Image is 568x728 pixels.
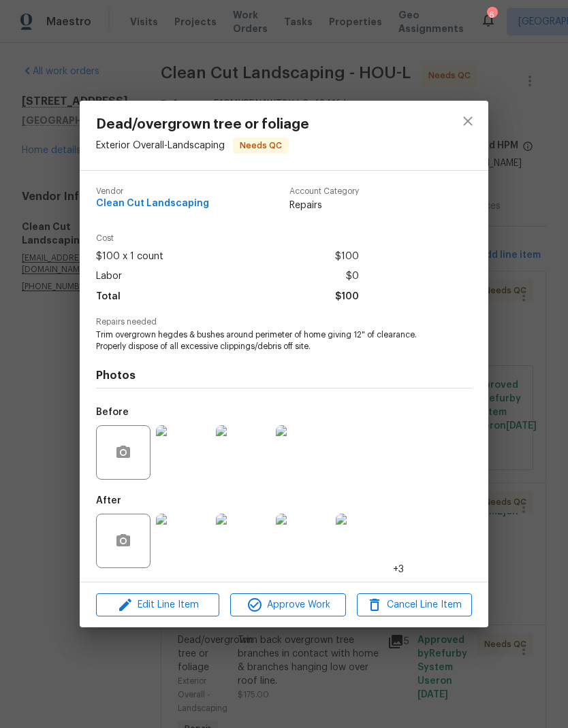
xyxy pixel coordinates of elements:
[96,141,225,150] span: Exterior Overall - Landscaping
[393,563,404,576] span: +3
[96,187,209,196] span: Vendor
[335,287,359,307] span: $100
[96,408,129,417] h5: Before
[335,247,359,267] span: $100
[96,329,435,352] span: Trim overgrown hegdes & bushes around perimeter of home giving 12" of clearance. Properly dispose...
[234,139,287,152] span: Needs QC
[100,597,215,614] span: Edit Line Item
[289,199,359,212] span: Repairs
[96,267,122,286] span: Labor
[346,267,359,286] span: $0
[96,199,209,209] span: Clean Cut Landscaping
[452,105,484,137] button: close
[96,369,472,382] h4: Photos
[96,287,121,307] span: Total
[234,597,341,614] span: Approve Work
[487,8,496,22] div: 6
[96,496,121,506] h5: After
[361,597,468,614] span: Cancel Line Item
[96,247,163,267] span: $100 x 1 count
[96,318,472,327] span: Repairs needed
[357,593,472,617] button: Cancel Line Item
[96,234,359,243] span: Cost
[289,187,359,196] span: Account Category
[96,117,309,132] span: Dead/overgrown tree or foliage
[96,593,219,617] button: Edit Line Item
[230,593,345,617] button: Approve Work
